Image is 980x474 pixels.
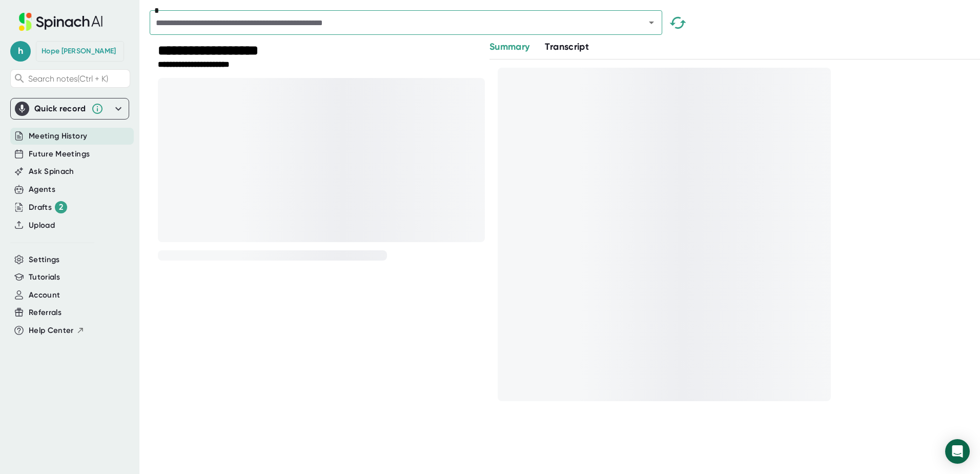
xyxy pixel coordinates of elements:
[29,148,90,160] button: Future Meetings
[489,40,529,54] button: Summary
[15,98,125,119] div: Quick record
[29,130,87,142] button: Meeting History
[29,271,60,283] button: Tutorials
[55,201,67,213] div: 2
[29,201,67,213] div: Drafts
[545,40,589,54] button: Transcript
[945,439,970,464] div: Open Intercom Messenger
[489,41,529,52] span: Summary
[29,201,67,213] button: Drafts 2
[29,289,60,301] button: Account
[34,104,86,114] div: Quick record
[29,166,74,177] button: Ask Spinach
[29,254,60,266] button: Settings
[29,325,85,337] button: Help Center
[29,325,74,337] span: Help Center
[29,184,55,195] button: Agents
[10,41,31,62] span: h
[28,74,108,84] span: Search notes (Ctrl + K)
[29,307,62,319] button: Referrals
[29,220,55,231] button: Upload
[545,41,589,52] span: Transcript
[42,47,116,56] div: Hope Helton
[644,15,659,30] button: Open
